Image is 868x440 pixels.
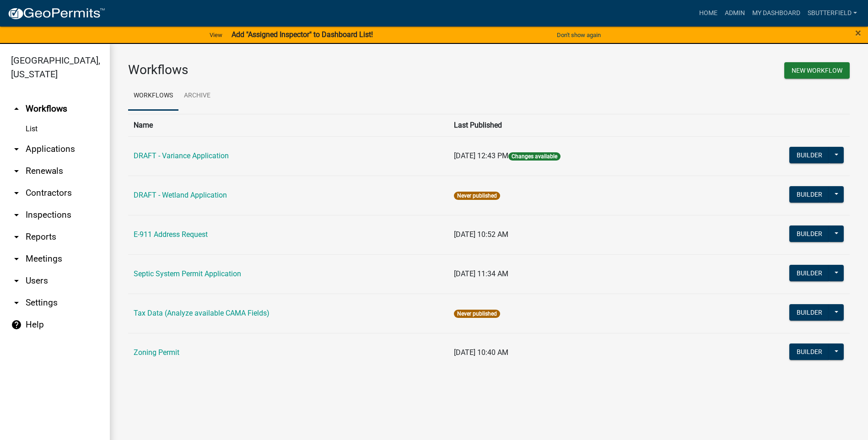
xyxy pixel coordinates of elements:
i: arrow_drop_down [11,144,22,155]
a: Sbutterfield [804,5,861,22]
span: [DATE] 10:52 AM [454,230,508,239]
a: DRAFT - Variance Application [134,151,229,160]
span: Never published [454,192,500,200]
a: View [206,27,226,43]
th: Last Published [448,114,705,136]
a: Septic System Permit Application [134,269,241,278]
i: arrow_drop_down [11,166,22,177]
span: [DATE] 12:43 PM [454,151,508,160]
i: help [11,319,22,330]
button: New Workflow [784,62,850,79]
button: Builder [789,225,830,242]
span: × [855,27,861,39]
button: Builder [789,304,830,321]
strong: Add "Assigned Inspector" to Dashboard List! [232,30,373,39]
a: E-911 Address Request [134,230,208,239]
a: Admin [721,5,749,22]
i: arrow_drop_down [11,209,22,220]
a: DRAFT - Wetland Application [134,191,227,199]
th: Name [128,114,448,136]
i: arrow_drop_up [11,103,22,114]
button: Builder [789,147,830,163]
i: arrow_drop_down [11,231,22,242]
span: Changes available [508,152,561,161]
i: arrow_drop_down [11,188,22,199]
a: Tax Data (Analyze available CAMA Fields) [134,309,270,317]
span: Never published [454,310,500,318]
button: Don't show again [553,27,604,43]
i: arrow_drop_down [11,275,22,286]
a: Home [695,5,721,22]
span: [DATE] 10:40 AM [454,348,508,357]
span: [DATE] 11:34 AM [454,269,508,278]
i: arrow_drop_down [11,297,22,308]
button: Builder [789,265,830,281]
button: Builder [789,186,830,203]
button: Close [855,27,861,38]
a: My Dashboard [749,5,804,22]
button: Builder [789,343,830,360]
h3: Workflows [128,62,482,78]
a: Zoning Permit [134,348,179,357]
a: Workflows [128,81,178,111]
a: Archive [178,81,216,111]
i: arrow_drop_down [11,253,22,264]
